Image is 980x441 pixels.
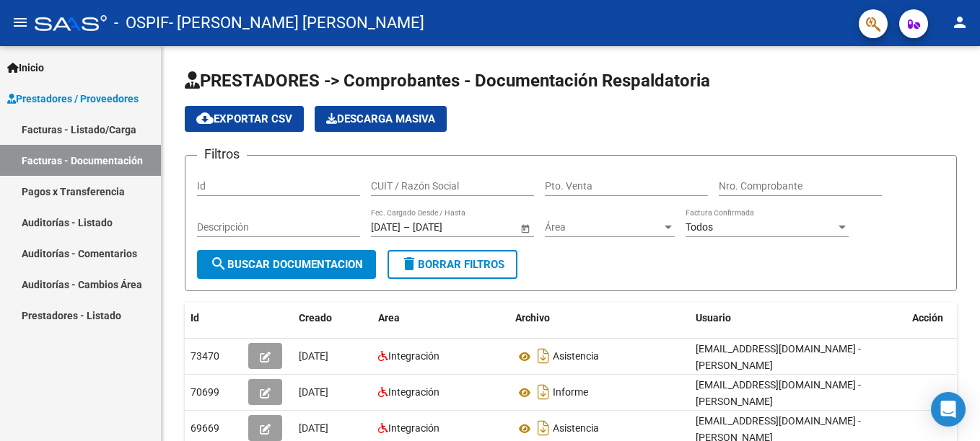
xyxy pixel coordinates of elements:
[690,303,906,334] datatable-header-cell: Usuario
[413,221,484,233] input: Fecha fin
[299,422,328,434] span: [DATE]
[372,303,509,334] datatable-header-cell: Area
[299,350,328,362] span: [DATE]
[371,221,401,233] input: Fecha inicio
[403,221,410,233] span: –
[388,250,517,279] button: Borrar Filtros
[191,386,219,398] span: 70699
[196,112,292,125] span: Exportar CSV
[169,7,424,39] span: - [PERSON_NAME] [PERSON_NAME]
[191,350,219,362] span: 73470
[388,422,439,434] span: Integración
[315,106,447,132] app-download-masive: Descarga masiva de comprobantes (adjuntos)
[696,379,861,407] span: [EMAIL_ADDRESS][DOMAIN_NAME] - [PERSON_NAME]
[696,312,731,324] span: Usuario
[912,312,943,324] span: Acción
[515,312,550,324] span: Archivo
[906,303,979,334] datatable-header-cell: Acción
[197,250,376,279] button: Buscar Documentacion
[401,255,418,272] mat-icon: delete
[315,106,447,132] button: Descarga Masiva
[545,221,662,233] span: Área
[185,303,242,334] datatable-header-cell: Id
[534,344,553,367] i: Descargar documento
[293,303,372,334] datatable-header-cell: Creado
[931,392,966,427] div: Open Intercom Messenger
[12,14,29,31] mat-icon: menu
[210,258,363,271] span: Buscar Documentacion
[388,350,439,362] span: Integración
[951,14,968,31] mat-icon: person
[534,380,553,404] i: Descargar documento
[191,312,199,324] span: Id
[299,386,328,398] span: [DATE]
[196,110,214,127] mat-icon: cloud_download
[696,343,861,371] span: [EMAIL_ADDRESS][DOMAIN_NAME] - [PERSON_NAME]
[388,386,439,398] span: Integración
[553,351,599,362] span: Asistencia
[7,60,44,76] span: Inicio
[378,312,400,324] span: Area
[185,71,710,91] span: PRESTADORES -> Comprobantes - Documentación Respaldatoria
[191,422,219,434] span: 69669
[114,7,169,39] span: - OSPIF
[534,416,553,440] i: Descargar documento
[553,423,599,435] span: Asistencia
[185,106,304,132] button: Exportar CSV
[7,91,139,107] span: Prestadores / Proveedores
[197,144,247,164] h3: Filtros
[509,303,690,334] datatable-header-cell: Archivo
[299,312,332,324] span: Creado
[401,258,504,271] span: Borrar Filtros
[517,220,533,236] button: Open calendar
[326,112,435,125] span: Descarga Masiva
[553,387,588,398] span: Informe
[686,221,713,233] span: Todos
[210,255,227,272] mat-icon: search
